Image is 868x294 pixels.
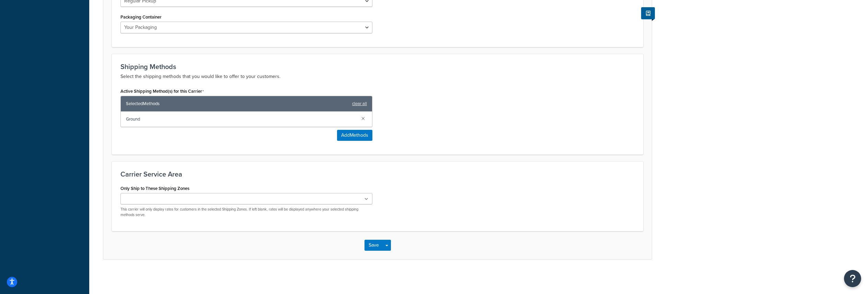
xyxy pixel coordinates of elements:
[120,170,635,178] h3: Carrier Service Area
[352,99,367,109] a: clear all
[120,186,189,191] label: Only Ship to These Shipping Zones
[844,270,861,287] button: Open Resource Center
[120,207,372,217] p: This carrier will only display rates for customers in the selected Shipping Zones. If left blank,...
[120,14,162,20] label: Packaging Container
[364,240,383,251] button: Save
[337,130,372,141] button: AddMethods
[120,63,635,70] h3: Shipping Methods
[126,99,349,109] span: Selected Methods
[641,7,655,19] button: Show Help Docs
[126,114,356,124] span: Ground
[120,72,635,81] p: Select the shipping methods that you would like to offer to your customers.
[120,89,204,94] label: Active Shipping Method(s) for this Carrier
